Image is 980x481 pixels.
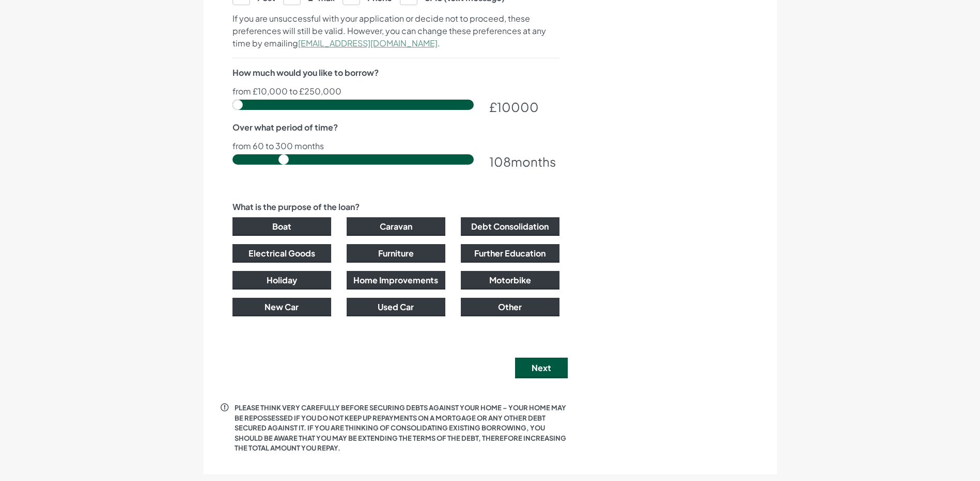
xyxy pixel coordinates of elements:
[232,271,331,290] button: Holiday
[489,152,559,171] div: months
[489,154,511,169] span: 108
[515,358,568,378] button: Next
[232,217,331,236] button: Boat
[347,244,445,263] button: Furniture
[298,38,438,49] a: [EMAIL_ADDRESS][DOMAIN_NAME]
[489,98,559,116] div: £
[461,271,559,290] button: Motorbike
[461,217,559,236] button: Debt Consolidation
[347,298,445,316] button: Used Car
[232,298,331,316] button: New Car
[232,87,559,95] p: from £10,000 to £250,000
[497,99,539,115] span: 10000
[347,271,445,290] button: Home Improvements
[232,121,338,134] label: Over what period of time?
[232,12,559,50] p: If you are unsuccessful with your application or decide not to proceed, these preferences will st...
[232,201,360,213] label: What is the purpose of the loan?
[232,67,379,79] label: How much would you like to borrow?
[461,244,559,263] button: Further Education
[347,217,445,236] button: Caravan
[232,244,331,263] button: Electrical Goods
[232,142,559,150] p: from 60 to 300 months
[461,298,559,316] button: Other
[235,403,568,454] p: PLEASE THINK VERY CAREFULLY BEFORE SECURING DEBTS AGAINST YOUR HOME – YOUR HOME MAY BE REPOSSESSE...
